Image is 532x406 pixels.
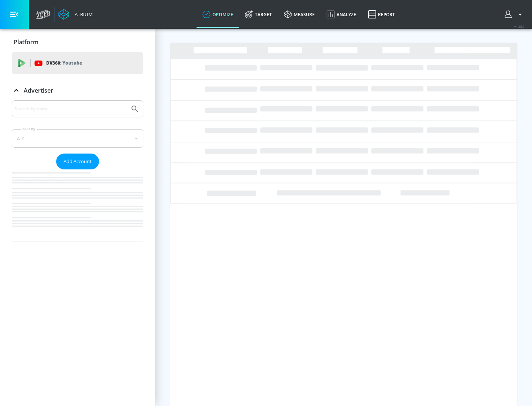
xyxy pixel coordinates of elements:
div: A-Z [12,129,143,148]
div: Platform [12,32,143,52]
div: Atrium [72,11,93,18]
input: Search by name [15,104,127,114]
p: Platform [14,38,38,46]
a: optimize [197,1,239,28]
p: Youtube [62,59,82,67]
a: Analyze [321,1,362,28]
button: Add Account [56,154,99,169]
span: Add Account [64,157,92,166]
div: DV360: Youtube [12,52,143,74]
label: Sort By [21,127,37,131]
nav: list of Advertiser [12,169,143,241]
div: Advertiser [12,100,143,241]
a: measure [278,1,321,28]
p: Advertiser [24,86,53,94]
span: v 4.28.0 [514,24,525,28]
a: Target [239,1,278,28]
p: DV360: [46,59,82,67]
a: Report [362,1,401,28]
a: Atrium [58,9,93,20]
div: Advertiser [12,80,143,101]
